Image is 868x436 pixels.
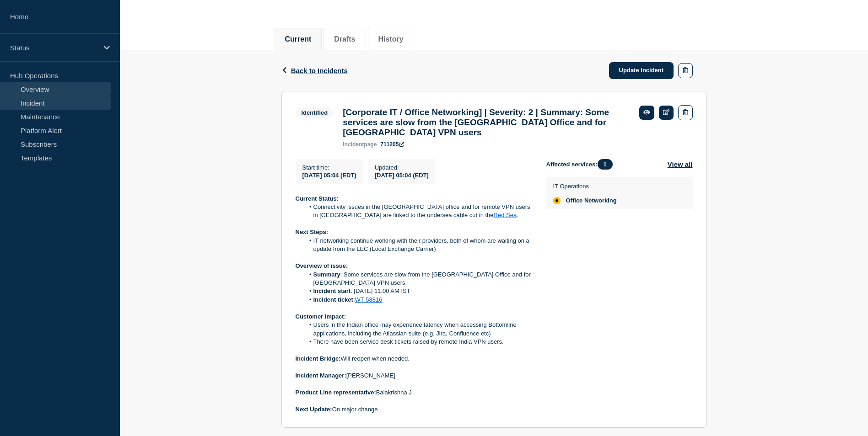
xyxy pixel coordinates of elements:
p: IT Operations [553,183,617,190]
strong: Next Steps: [296,229,329,235]
button: View all [668,159,693,170]
a: Red Sea [494,212,517,218]
a: Update incident [609,62,674,79]
strong: Incident start [313,287,351,294]
p: Balakrishna J [296,388,532,397]
li: : [304,296,532,304]
span: incident [343,141,364,148]
li: Connectivity issues in the [GEOGRAPHIC_DATA] office and for remote VPN users in [GEOGRAPHIC_DATA]... [304,203,532,220]
span: 1 [598,159,613,170]
button: History [378,35,404,43]
li: : [DATE] 11:00 AM IST [304,287,532,295]
strong: Overview of issue: [296,262,348,269]
strong: Summary [313,271,340,278]
a: 711205 [380,141,404,148]
h3: [Corporate IT / Office Networking] | Severity: 2 | Summary: Some services are slow from the [GEOG... [343,107,630,138]
li: There have been service desk tickets raised by remote India VPN users. [304,338,532,346]
strong: Next Update: [296,406,332,413]
p: page [343,141,377,148]
p: Updated : [375,164,429,171]
strong: Incident Bridge: [296,355,341,362]
span: Office Networking [566,197,617,204]
div: [DATE] 05:04 (EDT) [375,171,429,179]
strong: Product Line representative: [296,389,376,396]
button: Drafts [334,35,355,43]
strong: Incident Manager: [296,372,346,379]
span: Affected services: [546,159,617,170]
strong: Current Status: [296,195,339,202]
span: Back to Incidents [291,67,348,74]
p: Status [10,44,98,52]
p: [PERSON_NAME] [296,372,532,380]
p: Will reopen when needed. [296,355,532,363]
a: WT-58816 [355,296,383,303]
span: [DATE] 05:04 (EDT) [302,172,356,179]
li: : Some services are slow from the [GEOGRAPHIC_DATA] Office and for [GEOGRAPHIC_DATA] VPN users [304,271,532,287]
li: Users in the Indian office may experience latency when accessing Bottomline applications, includi... [304,321,532,338]
span: Identified [296,107,334,118]
strong: Incident ticket [313,296,353,303]
button: Back to Incidents [281,67,348,74]
li: IT networking continue working with their providers, both of whom are waiting on a update from th... [304,237,532,254]
button: Current [285,35,312,43]
strong: Customer Impact: [296,313,346,320]
p: Start time : [302,164,356,171]
p: On major change [296,405,532,414]
div: affected [553,197,561,204]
